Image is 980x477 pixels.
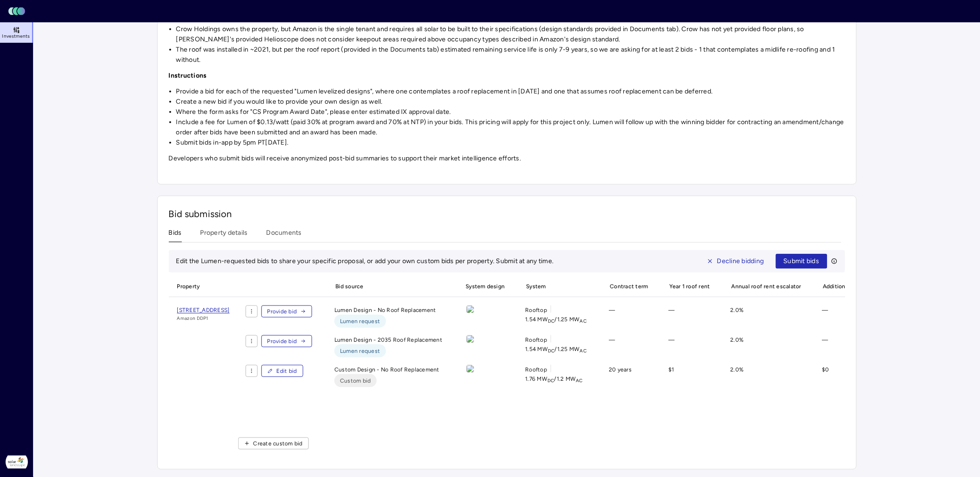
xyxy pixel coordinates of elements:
[518,276,594,297] span: System
[169,153,845,164] p: Developers who submit bids will receive anonymized post-bid summaries to support their market int...
[261,335,313,347] button: Provide bid
[526,365,547,374] span: Rooftop
[327,365,450,430] div: Custom Design - No Roof Replacement
[723,276,807,297] span: Annual roof rent escalator
[340,346,380,356] span: Lumen request
[526,374,583,384] span: 1.76 MW / 1.2 MW
[169,228,182,242] button: Bids
[814,335,900,358] div: —
[723,365,807,430] div: 2.0%
[267,307,297,316] span: Provide bid
[548,348,555,354] sub: DC
[601,305,653,328] div: —
[661,305,716,328] div: —
[176,107,845,117] li: Where the form asks for "CS Program Award Date", please enter estimated IX approval date.
[169,208,232,219] span: Bid submission
[238,437,309,450] button: Create custom bid
[776,254,827,269] button: Submit bids
[576,378,583,384] sub: AC
[6,451,28,473] img: Solar Landscape
[601,276,653,297] span: Contract term
[177,305,230,315] a: [STREET_ADDRESS]
[200,228,248,242] button: Property details
[261,305,313,318] button: Provide bid
[261,365,303,377] button: Edit bid
[814,276,900,297] span: Additional yearly payments
[176,45,845,65] li: The roof was installed in ~2021, but per the roof report (provided in the Documents tab) estimate...
[526,315,587,324] span: 1.54 MW / 1.25 MW
[526,305,547,315] span: Rooftop
[177,307,230,313] span: [STREET_ADDRESS]
[176,97,845,107] li: Create a new bid if you would like to provide your own design as well.
[2,33,30,39] span: Investments
[547,378,554,384] sub: DC
[717,256,764,266] span: Decline bidding
[267,337,297,346] span: Provide bid
[169,72,207,79] strong: Instructions
[580,348,587,354] sub: AC
[814,365,900,430] div: $0
[699,254,772,269] button: Decline bidding
[340,317,380,326] span: Lumen request
[467,335,474,343] img: view
[176,138,845,148] li: Submit bids in-app by 5pm PT[DATE].
[277,366,297,376] span: Edit bid
[327,276,450,297] span: Bid source
[467,305,474,313] img: view
[723,335,807,358] div: 2.0%
[177,315,230,322] span: Amazon DDP1
[169,276,231,297] span: Property
[601,335,653,358] div: —
[580,318,587,324] sub: AC
[176,257,554,265] span: Edit the Lumen-requested bids to share your specific proposal, or add your own custom bids per pr...
[176,117,845,138] li: Include a fee for Lumen of $0.13/watt (paid 30% at program award and 70% at NTP) in your bids. Th...
[784,256,820,266] span: Submit bids
[176,24,845,45] li: Crow Holdings owns the property, but Amazon is the single tenant and requires all solar to be bui...
[327,335,450,358] div: Lumen Design - 2035 Roof Replacement
[723,305,807,328] div: 2.0%
[661,365,716,430] div: $1
[661,276,716,297] span: Year 1 roof rent
[601,365,653,430] div: 20 years
[327,305,450,328] div: Lumen Design - No Roof Replacement
[467,365,474,372] img: view
[267,228,302,242] button: Documents
[526,335,547,344] span: Rooftop
[176,86,845,97] li: Provide a bid for each of the requested "Lumen levelized designs", where one contemplates a roof ...
[457,276,510,297] span: System design
[661,335,716,358] div: —
[526,344,587,354] span: 1.54 MW / 1.25 MW
[548,318,555,324] sub: DC
[814,305,900,328] div: —
[253,439,303,448] span: Create custom bid
[340,376,371,385] span: Custom bid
